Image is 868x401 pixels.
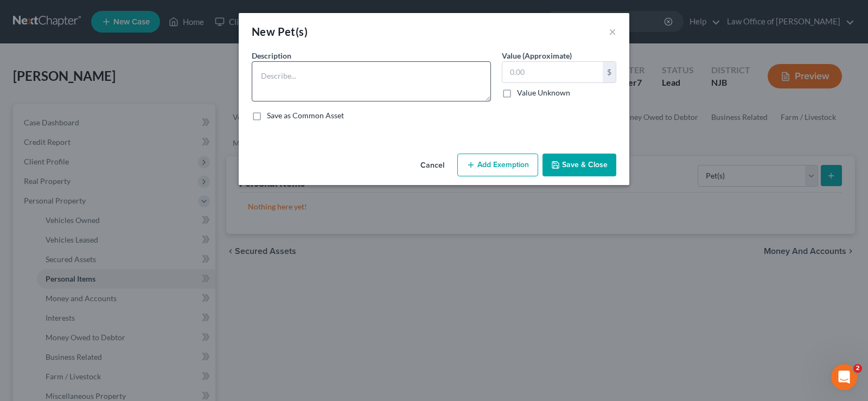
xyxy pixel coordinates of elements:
label: Save as Common Asset [267,110,344,121]
label: Value (Approximate) [502,50,572,61]
button: Save & Close [542,154,616,176]
span: 2 [853,364,862,373]
button: Add Exemption [457,154,538,176]
div: New Pet(s) [252,24,308,39]
button: Cancel [412,155,453,176]
input: 0.00 [502,62,603,82]
span: Description [252,51,291,60]
label: Value Unknown [517,87,570,98]
button: × [609,25,616,38]
iframe: Intercom live chat [831,364,857,390]
div: $ [603,62,616,82]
